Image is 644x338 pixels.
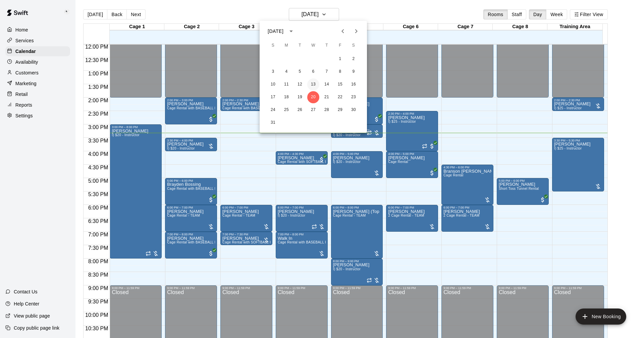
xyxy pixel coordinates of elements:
button: 30 [347,104,360,116]
button: 9 [347,66,360,78]
button: 26 [294,104,306,116]
span: Sunday [267,39,279,52]
button: 25 [280,104,292,116]
button: 6 [307,66,319,78]
span: Thursday [321,39,333,52]
button: 8 [334,66,346,78]
span: Tuesday [294,39,306,52]
button: calendar view is open, switch to year view [285,25,297,37]
span: Saturday [347,39,360,52]
button: 18 [280,91,292,103]
button: 16 [347,78,360,91]
span: Monday [280,39,292,52]
span: Wednesday [307,39,319,52]
button: 2 [347,53,360,65]
button: 28 [321,104,333,116]
button: 10 [267,78,279,91]
button: 21 [321,91,333,103]
button: 5 [294,66,306,78]
button: 19 [294,91,306,103]
button: 1 [334,53,346,65]
button: 15 [334,78,346,91]
button: 27 [307,104,319,116]
span: Friday [334,39,346,52]
button: 17 [267,91,279,103]
button: 12 [294,78,306,91]
button: 14 [321,78,333,91]
button: 31 [267,117,279,129]
button: 4 [280,66,292,78]
button: Previous month [336,24,350,38]
button: 29 [334,104,346,116]
button: 13 [307,78,319,91]
button: 3 [267,66,279,78]
div: [DATE] [268,28,283,35]
button: 20 [307,91,319,103]
button: 23 [347,91,360,103]
button: 11 [280,78,292,91]
button: 7 [321,66,333,78]
button: 22 [334,91,346,103]
button: 24 [267,104,279,116]
button: Next month [350,24,363,38]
